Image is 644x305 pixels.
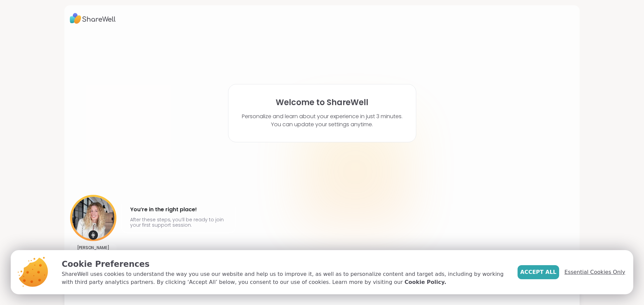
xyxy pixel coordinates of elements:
img: User image [70,195,116,241]
a: Cookie Policy. [405,278,446,286]
span: Accept All [520,268,556,276]
img: mic icon [89,230,98,240]
img: ShareWell Logo [70,11,116,26]
p: ShareWell uses cookies to understand the way you use our website and help us to improve it, as we... [62,270,507,286]
h1: Welcome to ShareWell [276,98,368,107]
button: Accept All [518,265,559,279]
p: Cookie Preferences [62,258,507,270]
p: After these steps, you’ll be ready to join your first support session. [130,217,227,228]
p: Personalize and learn about your experience in just 3 minutes. You can update your settings anytime. [242,112,402,129]
h4: You’re in the right place! [130,204,227,215]
span: Essential Cookies Only [565,268,625,276]
p: [PERSON_NAME] [77,245,109,250]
